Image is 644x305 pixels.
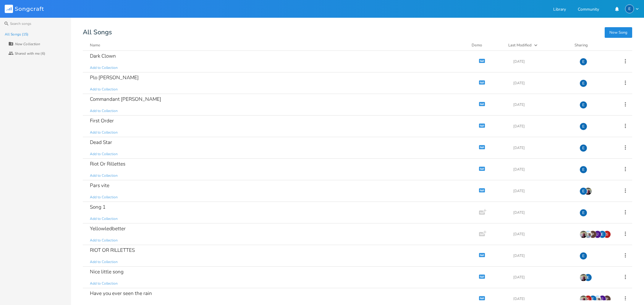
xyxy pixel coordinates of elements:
span: Add to Collection [90,259,118,265]
div: All Songs [83,30,632,35]
button: Last Modified [508,42,567,48]
div: Commandant [PERSON_NAME] [90,97,161,102]
div: sean.alari [584,295,592,303]
button: Name [90,42,465,48]
div: Jo [594,231,601,238]
div: [DATE] [513,168,572,171]
button: New Song [605,27,632,38]
img: Pierre-Antoine Zufferey [589,231,597,238]
div: emmanuel.grasset [580,144,587,152]
div: emmanuel.grasset [580,101,587,109]
div: RIOT OR RILLETTES [90,248,135,253]
div: [DATE] [513,211,572,214]
div: Pars vite [90,183,109,188]
div: [DATE] [513,103,572,106]
div: [DATE] [513,254,572,257]
span: Add to Collection [90,108,118,113]
span: Add to Collection [90,152,118,157]
div: emmanuel.grasset [580,166,587,173]
div: Shared with me (6) [15,52,45,55]
span: Add to Collection [90,87,118,92]
div: Dark Clown [90,53,116,59]
div: emmanuel.grasset [580,209,587,217]
div: Jo [598,295,606,303]
img: Keith Dalton [580,295,587,303]
div: [DATE] [513,124,572,128]
div: [DATE] [513,81,572,85]
img: Johnny Bühler [584,231,592,238]
div: [DATE] [513,232,572,236]
div: Plo [PERSON_NAME] [90,75,139,80]
a: Community [578,7,599,12]
div: [DATE] [513,60,572,63]
span: Add to Collection [90,216,118,221]
div: [DATE] [513,275,572,279]
div: [DATE] [513,146,572,150]
span: Add to Collection [90,173,118,178]
div: emmanuel.grasset [580,252,587,260]
div: [DATE] [513,297,572,301]
div: emmanuel.grasset [625,4,634,13]
img: Pierre-Antoine Zufferey [603,295,611,303]
div: Dead Star [90,140,112,145]
div: emmanuel.grasset [580,123,587,130]
div: emmanuel.grasset [589,295,597,303]
div: [DATE] [513,189,572,193]
div: Nice little song [90,269,124,274]
span: Add to Collection [90,238,118,243]
div: New Collection [15,42,40,46]
div: Have you ever seen the rain [90,291,152,296]
div: emmanuel.grasset [580,58,587,66]
div: emmanuel.grasset [580,80,587,87]
div: Sharing [575,42,610,48]
div: emmanuel.grasset [598,231,606,238]
img: Keith Dalton [580,274,587,281]
div: Last Modified [508,43,532,48]
div: First Order [90,118,114,123]
span: Add to Collection [90,195,118,200]
div: Yellowledbetter [90,226,126,231]
a: Library [553,7,566,12]
img: Keith Dalton [580,231,587,238]
div: sean.alari [603,231,611,238]
div: Name [90,43,100,48]
button: E [625,4,639,13]
img: Johnny Bühler [594,295,601,303]
div: emmanuel.grasset [580,187,587,195]
div: Song 1 [90,205,106,210]
span: Add to Collection [90,130,118,135]
span: Add to Collection [90,281,118,286]
div: All Songs (15) [5,33,28,36]
div: Riot Or Rillettes [90,161,125,166]
span: Add to Collection [90,65,118,70]
div: Demo [472,42,501,48]
div: emmanuel.grasset [584,274,592,281]
img: Keith Dalton [584,187,592,195]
